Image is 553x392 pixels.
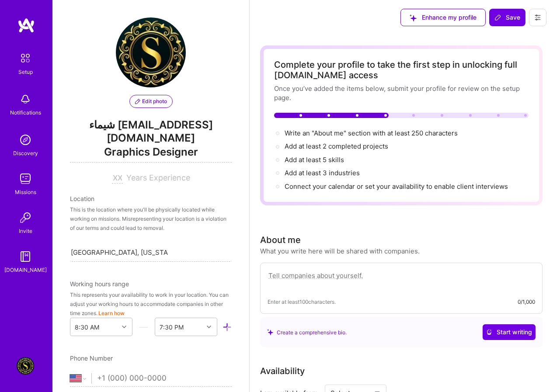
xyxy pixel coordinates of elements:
div: Missions [15,187,36,197]
i: icon Chevron [207,325,211,329]
img: logo [17,17,35,33]
img: Invite [17,209,34,226]
input: +1 (000) 000-0000 [97,366,232,391]
div: Invite [19,226,32,236]
div: Location [70,194,232,203]
span: Graphics Designer [70,145,232,163]
i: icon CrystalBallWhite [486,329,492,335]
img: discovery [17,131,34,149]
div: About me [260,233,301,246]
span: Add at least 5 skills [285,156,344,164]
div: This is the location where you'll be physically located while working on missions. Misrepresentin... [70,205,232,232]
i: icon PencilPurple [135,99,140,104]
div: This represents your availability to work in your location. You can adjust your working hours to ... [70,290,232,318]
img: teamwork [17,170,34,187]
div: 7:30 PM [160,323,184,332]
span: Years Experience [126,173,190,182]
span: Connect your calendar or set your availability to enable client interviews [285,182,508,191]
button: Learn how [98,309,125,318]
i: icon SuggestedTeams [267,329,273,335]
span: Start writing [486,328,532,336]
i: icon Chevron [122,325,126,329]
div: Complete your profile to take the first step in unlocking full [DOMAIN_NAME] access [274,59,529,80]
div: Once you’ve added the items below, submit your profile for review on the setup page. [274,84,529,102]
div: Notifications [10,108,41,117]
div: 0/1,000 [518,297,535,306]
span: Enter at least 100 characters. [268,297,336,306]
div: Create a comprehensive bio. [267,328,347,337]
span: Working hours range [70,280,129,288]
img: guide book [17,248,34,265]
div: Setup [18,67,33,76]
span: شيماء [EMAIL_ADDRESS][DOMAIN_NAME] [70,118,232,145]
img: User Avatar [17,357,34,375]
div: Availability [260,364,305,378]
span: Edit photo [135,97,167,105]
img: bell [17,90,34,108]
div: [DOMAIN_NAME] [4,265,47,274]
div: What you write here will be shared with companies. [260,246,420,256]
span: Save [494,13,520,22]
div: 8:30 AM [75,323,99,332]
img: setup [16,49,35,67]
button: Start writing [483,324,536,340]
img: User Avatar [116,17,186,87]
button: Edit photo [129,95,173,108]
div: Discovery [13,149,38,158]
input: XX [112,173,123,184]
i: icon HorizontalInLineDivider [139,323,148,332]
span: Write an "About me" section with at least 250 characters [285,129,459,137]
button: Save [489,9,525,26]
span: Add at least 3 industries [285,169,360,177]
span: Phone Number [70,354,113,362]
a: User Avatar [14,357,36,375]
span: Add at least 2 completed projects [285,142,388,150]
